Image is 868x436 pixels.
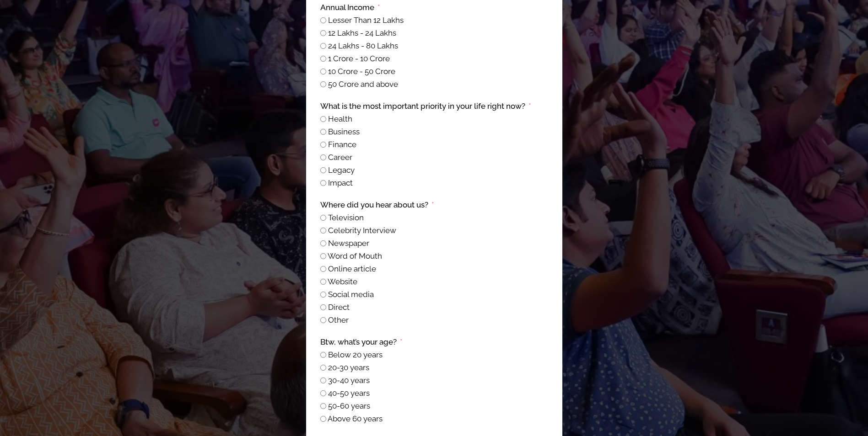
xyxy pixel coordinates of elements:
[320,56,326,62] input: 1 Crore - 10 Crore
[328,165,355,175] span: Legacy
[320,292,326,298] input: Social media
[328,303,350,312] span: Direct
[328,178,353,187] span: Impact
[328,67,395,76] span: 10 Crore - 50 Crore
[320,167,326,173] input: Legacy
[328,28,396,37] span: 12 Lakhs - 24 Lakhs
[328,414,383,423] span: Above 60 years
[328,16,404,25] span: Lesser Than 12 Lakhs
[328,376,370,385] span: 30-40 years
[320,253,326,259] input: Word of Mouth
[320,43,326,49] input: 24 Lakhs - 80 Lakhs
[320,378,326,383] input: 30-40 years
[328,226,396,235] span: Celebrity Interview
[328,41,398,50] span: 24 Lakhs - 80 Lakhs
[328,315,349,324] span: Other
[320,317,326,323] input: Other
[320,69,326,74] input: 10 Crore - 50 Crore
[328,290,374,299] span: Social media
[328,54,390,63] span: 1 Crore - 10 Crore
[320,180,326,186] input: Impact
[328,213,364,222] span: Television
[320,129,326,135] input: Business
[320,337,403,347] label: Btw, what’s your age?
[320,228,326,234] input: Celebrity Interview
[320,352,326,358] input: Below 20 years
[328,363,369,372] span: 20-30 years
[320,200,434,210] label: Where did you hear about us?
[320,390,326,396] input: 40-50 years
[328,277,357,286] span: Website
[320,266,326,272] input: Online article
[320,154,326,160] input: Career
[320,116,326,122] input: Health
[320,279,326,285] input: Website
[328,401,370,410] span: 50-60 years
[320,101,531,112] label: What is the most important priority in your life right now?
[328,127,360,136] span: Business
[320,17,326,23] input: Lesser Than 12 Lakhs
[320,416,326,422] input: Above 60 years
[320,304,326,310] input: Direct
[328,239,369,248] span: Newspaper
[328,140,356,149] span: Finance
[328,153,352,162] span: Career
[320,2,380,13] label: Annual Income
[320,240,326,246] input: Newspaper
[328,251,382,261] span: Word of Mouth
[320,81,326,87] input: 50 Crore and above
[320,30,326,36] input: 12 Lakhs - 24 Lakhs
[328,80,398,89] span: 50 Crore and above
[320,215,326,221] input: Television
[328,388,370,398] span: 40-50 years
[320,365,326,371] input: 20-30 years
[320,142,326,148] input: Finance
[328,114,352,123] span: Health
[328,350,383,359] span: Below 20 years
[328,264,376,273] span: Online article
[320,403,326,409] input: 50-60 years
